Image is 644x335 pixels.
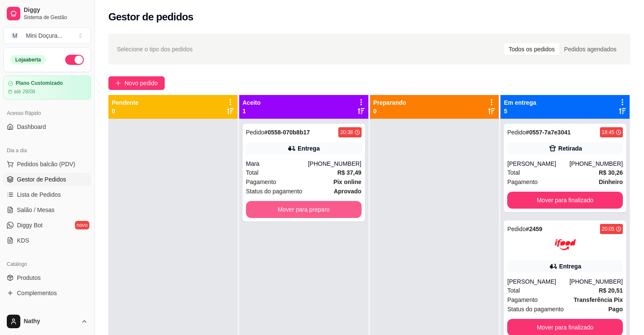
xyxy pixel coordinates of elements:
a: DiggySistema de Gestão [3,3,91,24]
p: 5 [504,107,536,115]
span: KDS [17,236,29,245]
div: 20:05 [602,226,614,232]
span: Gestor de Pedidos [17,175,66,184]
div: Dia a dia [3,144,91,157]
div: Mini Doçura ... [26,31,62,40]
p: Em entrega [504,98,536,107]
span: Novo pedido [124,78,158,88]
span: Pagamento [246,177,276,187]
a: Complementos [3,286,91,300]
strong: # 2459 [526,226,542,232]
span: Selecione o tipo dos pedidos [117,45,193,54]
span: Diggy [24,6,88,14]
button: Pedidos balcão (PDV) [3,157,91,171]
p: Preparando [373,98,406,107]
span: Produtos [17,274,41,282]
img: ifood [555,234,576,255]
button: Mover para preparo [246,201,362,218]
strong: R$ 30,26 [599,169,623,176]
div: Pedidos agendados [559,43,621,55]
a: Gestor de Pedidos [3,173,91,186]
a: Plano Customizadoaté 28/08 [3,75,91,100]
div: [PERSON_NAME] [507,159,569,168]
span: Salão / Mesas [17,206,55,214]
a: Lista de Pedidos [3,188,91,201]
span: Nathy [24,318,77,325]
button: Alterar Status [65,55,84,65]
span: Status do pagamento [507,304,564,314]
strong: Pix online [333,179,361,185]
span: Total [507,168,520,177]
span: M [11,31,19,40]
span: Total [246,168,259,177]
strong: Dinheiro [599,179,623,185]
div: 18:45 [602,129,614,136]
div: [PHONE_NUMBER] [308,159,361,168]
button: Novo pedido [108,76,165,90]
div: [PERSON_NAME] [507,277,569,286]
span: Dashboard [17,123,46,131]
span: Pedido [507,226,526,232]
span: Pagamento [507,177,538,187]
span: Total [507,286,520,295]
span: Pedido [507,129,526,136]
p: Aceito [243,98,261,107]
div: Catálogo [3,257,91,271]
span: Status do pagamento [246,187,302,196]
strong: # 0557-7a7e3041 [526,129,571,136]
span: Pedidos balcão (PDV) [17,160,75,168]
button: Select a team [3,27,91,44]
div: Loja aberta [11,55,46,64]
span: Diggy Bot [17,221,43,229]
strong: Transferência Pix [574,296,623,303]
p: 1 [243,107,261,115]
div: [PHONE_NUMBER] [569,277,623,286]
div: Mara [246,159,308,168]
span: Lista de Pedidos [17,190,61,199]
div: 20:38 [340,129,353,136]
a: KDS [3,234,91,247]
a: Salão / Mesas [3,203,91,217]
p: 0 [112,107,138,115]
strong: # 0558-070b8b17 [264,129,310,136]
p: Pendente [112,98,138,107]
p: 0 [373,107,406,115]
h2: Gestor de pedidos [108,10,193,24]
div: [PHONE_NUMBER] [569,159,623,168]
a: Produtos [3,271,91,285]
strong: aprovado [334,188,361,195]
div: Todos os pedidos [504,43,559,55]
button: Nathy [3,311,91,332]
span: Sistema de Gestão [24,14,88,21]
article: Plano Customizado [16,80,63,87]
article: até 28/08 [14,88,35,95]
div: Entrega [559,262,581,271]
span: plus [115,80,121,86]
a: Diggy Botnovo [3,218,91,232]
div: Retirada [558,144,582,153]
span: Pagamento [507,295,538,304]
span: Pedido [246,129,265,136]
span: Complementos [17,289,57,297]
div: Entrega [298,144,320,153]
a: Dashboard [3,120,91,134]
button: Mover para finalizado [507,192,623,209]
strong: R$ 37,49 [337,169,362,176]
div: Acesso Rápido [3,106,91,120]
